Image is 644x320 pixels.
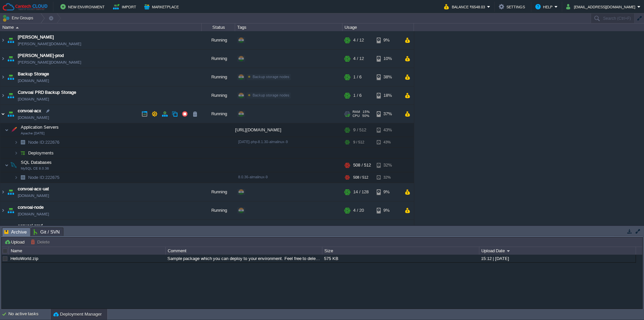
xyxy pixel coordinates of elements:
[6,105,15,123] img: AMDAwAAAACH5BAEAAAAALAAAAAABAAEAAAICRAEAOw==
[18,211,49,217] a: [DOMAIN_NAME]
[144,3,181,11] button: Marketplace
[28,139,60,145] span: 222676
[28,175,60,180] a: Node ID:222675
[18,186,49,192] a: convoai-acx-uat
[202,68,235,86] div: Running
[18,34,54,41] a: [PERSON_NAME]
[18,192,49,199] a: [DOMAIN_NAME]
[353,114,360,118] span: CPU
[28,150,55,156] a: Deployments
[31,239,52,245] button: Delete
[18,71,49,77] a: Backup Storage
[5,158,9,172] img: AMDAwAAAACH5BAEAAAAALAAAAAABAAEAAAICRAEAOw==
[202,31,235,49] div: Running
[480,247,636,255] div: Upload Date
[0,201,6,219] img: AMDAwAAAACH5BAEAAAAALAAAAAABAAEAAAICRAEAOw==
[253,93,289,97] span: Backup storage nodes
[14,172,18,183] img: AMDAwAAAACH5BAEAAAAALAAAAAABAAEAAAICRAEAOw==
[10,256,38,261] a: HelloWorld.zip
[6,183,15,201] img: AMDAwAAAACH5BAEAAAAALAAAAAABAAEAAAICRAEAOw==
[60,3,107,11] button: New Environment
[1,23,201,31] div: Name
[20,159,53,165] span: SQL Databases
[166,255,322,262] div: Sample package which you can deploy to your environment. Feel free to delete and upload a package...
[9,123,18,137] img: AMDAwAAAACH5BAEAAAAALAAAAAABAAEAAAICRAEAOw==
[6,201,15,219] img: AMDAwAAAACH5BAEAAAAALAAAAAABAAEAAAICRAEAOw==
[353,50,364,68] div: 4 / 12
[18,222,43,229] a: convoai-prod
[18,148,28,158] img: AMDAwAAAACH5BAEAAAAALAAAAAABAAEAAAICRAEAOw==
[166,247,322,255] div: Comment
[6,68,15,86] img: AMDAwAAAACH5BAEAAAAALAAAAAABAAEAAAICRAEAOw==
[353,201,364,219] div: 4 / 20
[202,183,235,201] div: Running
[377,68,398,86] div: 38%
[9,247,165,255] div: Name
[377,50,398,68] div: 10%
[4,228,27,236] span: Archive
[18,108,41,114] a: convoai-acx
[238,175,268,179] span: 8.0.36-almalinux-9
[18,41,81,47] a: [PERSON_NAME][DOMAIN_NAME]
[444,3,487,11] button: Balance ₹6548.03
[28,175,60,180] span: 222675
[0,68,6,86] img: AMDAwAAAACH5BAEAAAAALAAAAAABAAEAAAICRAEAOw==
[377,183,398,201] div: 9%
[353,86,362,105] div: 1 / 6
[377,172,398,183] div: 32%
[535,3,554,11] button: Help
[0,31,6,49] img: AMDAwAAAACH5BAEAAAAALAAAAAABAAEAAAICRAEAOw==
[0,86,6,105] img: AMDAwAAAACH5BAEAAAAALAAAAAABAAEAAAICRAEAOw==
[353,183,369,201] div: 14 / 128
[18,172,28,183] img: AMDAwAAAACH5BAEAAAAALAAAAAABAAEAAAICRAEAOw==
[377,220,398,238] div: 10%
[18,204,44,211] a: convoai-node
[113,3,138,11] button: Import
[9,158,18,172] img: AMDAwAAAACH5BAEAAAAALAAAAAABAAEAAAICRAEAOw==
[18,77,49,84] span: [DOMAIN_NAME]
[377,158,398,172] div: 32%
[353,158,371,172] div: 508 / 512
[202,105,235,123] div: Running
[353,110,360,114] span: RAM
[14,137,18,147] img: AMDAwAAAACH5BAEAAAAALAAAAAABAAEAAAICRAEAOw==
[353,220,369,238] div: 21 / 128
[18,137,28,147] img: AMDAwAAAACH5BAEAAAAALAAAAAABAAEAAAICRAEAOw==
[202,50,235,68] div: Running
[18,52,64,59] span: [PERSON_NAME]-prod
[0,183,6,201] img: AMDAwAAAACH5BAEAAAAALAAAAAABAAEAAAICRAEAOw==
[18,114,49,121] a: [DOMAIN_NAME]
[377,105,398,123] div: 37%
[28,139,60,145] a: Node ID:222676
[34,228,60,236] span: Git / SVN
[322,255,478,262] div: 575 KB
[343,23,414,31] div: Usage
[353,123,366,137] div: 9 / 512
[362,114,369,118] span: 50%
[0,50,6,68] img: AMDAwAAAACH5BAEAAAAALAAAAAABAAEAAAICRAEAOw==
[566,3,637,11] button: [EMAIL_ADDRESS][DOMAIN_NAME]
[202,23,235,31] div: Status
[21,167,49,171] span: MySQL CE 8.0.36
[353,172,368,183] div: 508 / 512
[202,86,235,105] div: Running
[353,68,362,86] div: 1 / 6
[18,89,76,96] a: Convoai PRD Backup Storage
[377,201,398,219] div: 9%
[16,27,19,28] img: AMDAwAAAACH5BAEAAAAALAAAAAABAAEAAAICRAEAOw==
[202,220,235,238] div: Running
[253,75,289,79] span: Backup storage nodes
[18,96,49,103] span: [DOMAIN_NAME]
[14,148,18,158] img: AMDAwAAAACH5BAEAAAAALAAAAAABAAEAAAICRAEAOw==
[323,247,479,255] div: Size
[6,50,15,68] img: AMDAwAAAACH5BAEAAAAALAAAAAABAAEAAAICRAEAOw==
[0,220,6,238] img: AMDAwAAAACH5BAEAAAAALAAAAAABAAEAAAICRAEAOw==
[479,255,636,262] div: 15:12 | [DATE]
[363,110,370,114] span: 15%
